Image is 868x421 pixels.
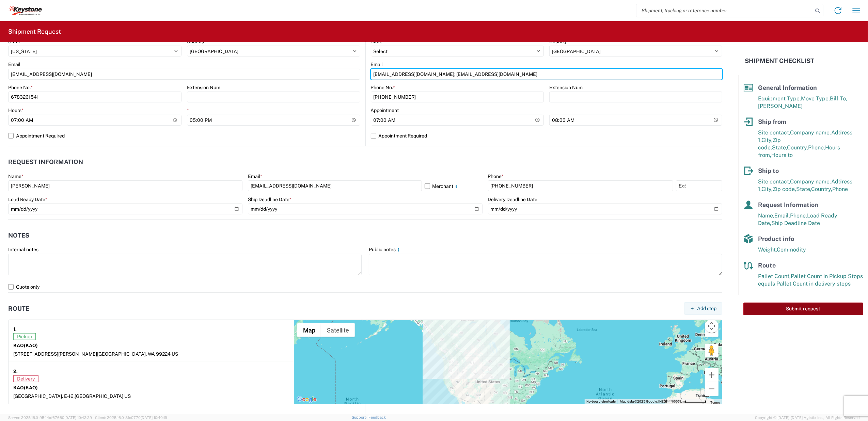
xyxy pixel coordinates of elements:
[8,130,360,141] label: Appointment Required
[369,246,401,253] label: Public notes
[773,186,796,192] span: Zip code,
[790,178,831,185] span: Company name,
[761,186,773,192] span: City,
[8,84,33,91] label: Phone No.
[321,323,355,337] button: Show satellite imagery
[771,152,793,158] span: Hours to
[248,196,291,203] label: Ship Deadline Date
[684,302,722,315] button: Add stop
[705,319,719,333] button: Map camera controls
[758,273,791,279] span: Pallet Count,
[187,84,220,91] label: Extension Num
[676,180,722,191] input: Ext
[64,416,92,420] span: [DATE] 10:42:29
[488,196,538,203] label: Delivery Deadline Date
[296,395,318,404] a: Open this area in Google Maps (opens a new window)
[755,415,860,421] span: Copyright © [DATE]-[DATE] Agistix Inc., All Rights Reserved
[832,186,848,192] span: Phone
[488,173,504,179] label: Phone
[75,393,131,399] span: [GEOGRAPHIC_DATA] US
[758,273,863,287] span: Pallet Count in Pickup Stops equals Pallet Count in delivery stops
[758,118,786,125] span: Ship from
[669,399,708,404] button: Map Scale: 1000 km per 59 pixels
[620,400,667,403] span: Map data ©2025 Google, INEGI
[743,303,863,315] button: Submit request
[808,144,825,151] span: Phone,
[705,382,719,396] button: Zoom out
[13,325,17,333] strong: 1.
[787,144,808,151] span: Country,
[8,232,29,239] h2: Notes
[13,367,18,375] strong: 2.
[297,323,321,337] button: Show street map
[758,167,779,174] span: Ship to
[771,220,820,226] span: Ship Deadline Date
[758,129,790,136] span: Site contact,
[13,375,38,382] span: Delivery
[24,343,38,348] span: (KAO)
[758,84,817,91] span: General Information
[296,395,318,404] img: Google
[758,246,777,253] span: Weight,
[8,196,47,203] label: Load Ready Date
[758,95,801,102] span: Equipment Type,
[371,107,399,113] label: Appointment
[636,4,813,17] input: Shipment, tracking or reference number
[796,186,811,192] span: State,
[761,137,773,143] span: City,
[745,57,814,65] h2: Shipment Checklist
[8,281,722,292] label: Quote only
[758,235,794,242] span: Product info
[8,159,83,165] h2: Request Information
[368,415,386,419] a: Feedback
[758,262,776,269] span: Route
[811,186,832,192] span: Country,
[830,95,847,102] span: Bill To,
[777,246,806,253] span: Commodity
[13,333,36,340] span: Pickup
[13,393,75,399] span: [GEOGRAPHIC_DATA]. E-16,
[697,305,716,312] span: Add stop
[95,416,167,420] span: Client: 2025.16.0-8fc0770
[758,212,774,219] span: Name,
[758,201,818,208] span: Request Information
[425,180,483,191] label: Merchant
[24,385,38,390] span: (KAO)
[8,173,23,179] label: Name
[371,84,395,91] label: Phone No.
[8,416,92,420] span: Server: 2025.16.0-9544af67660
[97,351,178,357] span: [GEOGRAPHIC_DATA], WA 99224 US
[13,351,97,357] span: [STREET_ADDRESS][PERSON_NAME]
[758,103,803,109] span: [PERSON_NAME]
[790,212,807,219] span: Phone,
[371,130,723,141] label: Appointment Required
[710,401,720,404] a: Terms
[8,28,61,36] h2: Shipment Request
[549,84,583,91] label: Extension Num
[8,305,29,312] h2: Route
[772,144,787,151] span: State,
[790,129,831,136] span: Company name,
[13,343,38,348] strong: KAO
[758,178,790,185] span: Site contact,
[671,400,685,403] span: 1000 km
[705,368,719,382] button: Zoom in
[352,415,369,419] a: Support
[141,416,167,420] span: [DATE] 10:40:19
[705,344,719,357] button: Drag Pegman onto the map to open Street View
[586,399,616,404] button: Keyboard shortcuts
[13,385,38,390] strong: KAO
[8,246,38,253] label: Internal notes
[801,95,830,102] span: Move Type,
[774,212,790,219] span: Email,
[8,61,20,67] label: Email
[248,173,262,179] label: Email
[8,107,23,113] label: Hours
[371,61,383,67] label: Email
